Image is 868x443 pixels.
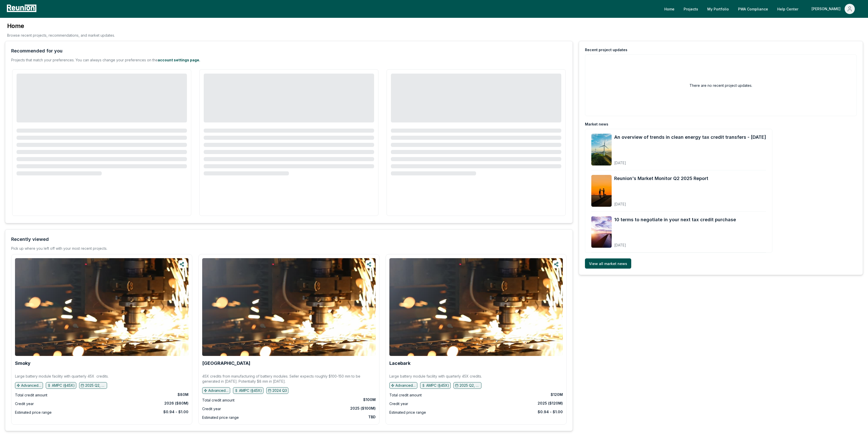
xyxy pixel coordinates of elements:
[585,258,631,269] a: View all market news
[52,383,75,388] p: AMPC (§45X)
[591,216,612,248] img: 10 terms to negotiate in your next tax credit purchase
[591,134,612,165] img: An overview of trends in clean energy tax credit transfers - August 2025
[202,406,221,412] div: Credit year
[178,392,188,397] div: $80M
[15,258,188,356] img: Smoky
[614,134,766,141] a: An overview of trends in clean energy tax credit transfers - [DATE]
[538,409,563,414] div: $0.94 - $1.00
[202,397,234,403] div: Total credit amount
[389,401,408,407] div: Credit year
[614,175,708,182] a: Reunion's Market Monitor Q2 2025 Report
[389,361,410,366] a: Lacebark
[680,4,702,14] a: Projects
[11,236,49,243] div: Recently viewed
[11,58,158,62] span: Projects that match your preferences. You can always change your preferences on the
[538,401,563,406] div: 2025 ($120M)
[272,388,287,393] p: 2024 Q3
[591,175,612,207] img: Reunion's Market Monitor Q2 2025 Report
[703,4,733,14] a: My Portfolio
[614,198,708,207] div: [DATE]
[773,4,802,14] a: Help Center
[689,83,752,88] h2: There are no recent project updates.
[453,382,481,389] button: 2025 Q2, 2025 Q3, 2025 Q4
[363,397,376,402] div: $100M
[11,47,63,54] div: Recommended for you
[585,47,627,52] div: Recent project updates
[395,383,416,388] p: Advanced manufacturing
[15,409,52,416] div: Estimated price range
[614,239,736,248] div: [DATE]
[202,258,376,356] img: Golden Ridge
[807,4,859,14] button: [PERSON_NAME]
[389,374,482,379] p: Large battery module facility with quarterly 45X credits.
[202,414,239,421] div: Estimated price range
[163,409,188,414] div: $0.94 - $1.00
[389,409,426,416] div: Estimated price range
[202,387,230,394] button: Advanced manufacturing
[734,4,772,14] a: PWA Compliance
[15,401,34,407] div: Credit year
[368,414,376,420] div: TBD
[15,392,47,398] div: Total credit amount
[202,374,376,384] p: 45X credits from manufacturing of battery modules. Seller expects roughly $100-150 mm to be gener...
[79,382,107,389] button: 2025 Q2, 2025 Q3, 2025 Q4
[15,361,31,366] a: Smoky
[426,383,449,388] p: AMPC (§45X)
[85,383,106,388] p: 2025 Q2, 2025 Q3, 2025 Q4
[389,392,422,398] div: Total credit amount
[15,374,109,379] p: Large battery module facility with quarterly 45X credits.
[15,382,43,389] button: Advanced manufacturing
[660,4,679,14] a: Home
[389,258,563,356] img: Lacebark
[266,387,288,394] button: 2024 Q3
[11,246,107,251] div: Pick up where you left off with your most recent projects.
[7,22,115,30] h3: Home
[350,406,376,411] div: 2025 ($100M)
[7,33,115,38] p: Browse recent projects, recommendations, and market updates.
[660,4,863,14] nav: Main
[158,58,200,62] a: account settings page.
[239,388,262,393] p: AMPC (§45X)
[460,383,480,388] p: 2025 Q2, 2025 Q3, 2025 Q4
[21,383,41,388] p: Advanced manufacturing
[208,388,229,393] p: Advanced manufacturing
[585,122,608,127] div: Market news
[551,392,563,397] div: $120M
[202,361,250,366] a: [GEOGRAPHIC_DATA]
[389,382,417,389] button: Advanced manufacturing
[164,401,188,406] div: 2026 ($80M)
[812,4,843,14] div: [PERSON_NAME]
[614,216,736,223] a: 10 terms to negotiate in your next tax credit purchase
[614,157,766,165] div: [DATE]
